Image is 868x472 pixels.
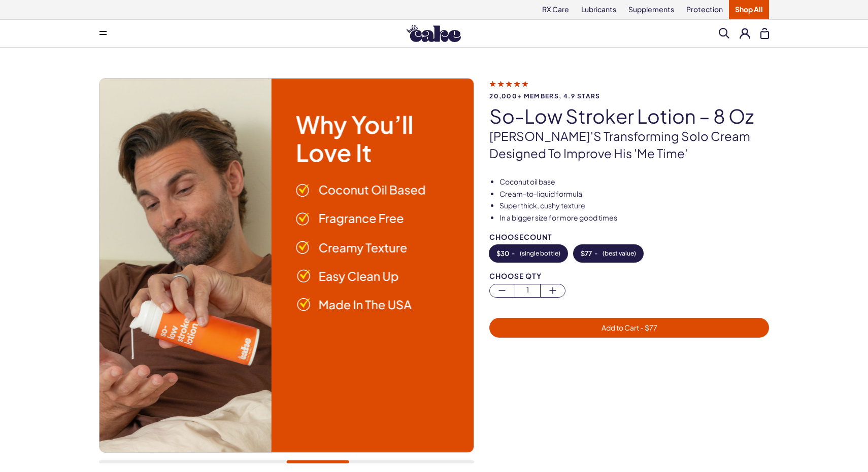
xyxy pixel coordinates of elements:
[99,79,474,452] img: So-Low Stroker Lotion – 8 oz
[407,25,461,42] img: Hello Cake
[499,213,769,223] li: In a bigger size for more good times
[489,318,769,338] button: Add to Cart - $77
[489,233,769,241] div: Choose Count
[489,128,769,162] p: [PERSON_NAME]'s transforming solo cream designed to improve his 'me time'
[603,250,636,257] span: ( best value )
[639,323,657,332] span: - $ 77
[499,189,769,199] li: Cream-to-liquid formula
[574,245,643,262] button: -
[489,105,769,127] h1: So-Low Stroker Lotion – 8 oz
[499,201,769,211] li: Super thick, cushy texture
[496,250,509,257] span: $ 30
[499,177,769,187] li: Coconut oil base
[489,272,769,280] div: Choose Qty
[520,250,560,257] span: ( single bottle )
[602,323,657,332] span: Add to Cart
[581,250,592,257] span: $ 77
[489,245,567,262] button: -
[515,284,540,296] span: 1
[489,93,769,99] span: 20,000+ members, 4.9 stars
[489,79,769,99] a: 20,000+ members, 4.9 stars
